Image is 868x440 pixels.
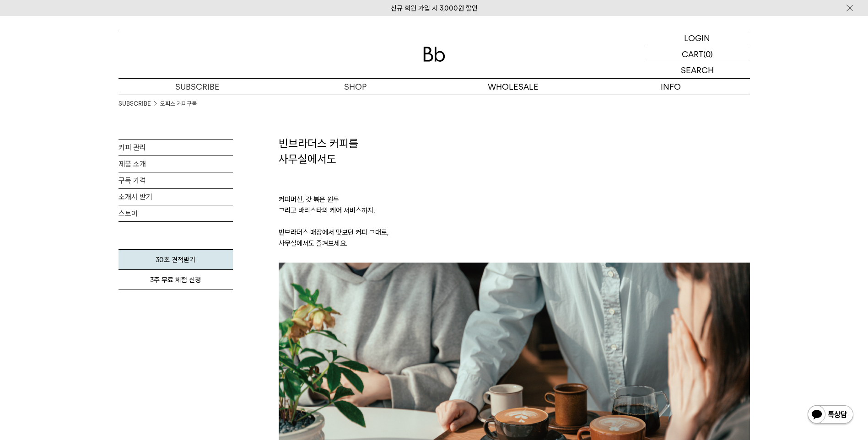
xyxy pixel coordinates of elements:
[119,79,276,95] a: SUBSCRIBE
[423,47,445,62] img: 로고
[645,46,750,62] a: CART (0)
[119,270,233,290] a: 3주 무료 체험 신청
[119,99,151,108] a: SUBSCRIBE
[119,189,233,205] a: 소개서 받기
[119,205,233,221] a: 스토어
[160,99,197,108] a: 오피스 커피구독
[119,249,233,270] a: 30초 견적받기
[684,30,710,46] p: LOGIN
[681,62,714,78] p: SEARCH
[279,136,750,166] h2: 빈브라더스 커피를 사무실에서도
[279,166,750,263] p: 커피머신, 갓 볶은 원두 그리고 바리스타의 케어 서비스까지. 빈브라더스 매장에서 맛보던 커피 그대로, 사무실에서도 즐겨보세요.
[119,140,233,156] a: 커피 관리
[645,30,750,46] a: LOGIN
[807,404,854,426] img: 카카오톡 채널 1:1 채팅 버튼
[391,4,478,12] a: 신규 회원 가입 시 3,000원 할인
[682,46,703,62] p: CART
[276,79,434,95] a: SHOP
[592,79,750,95] p: INFO
[434,79,592,95] p: WHOLESALE
[119,172,233,188] a: 구독 가격
[119,156,233,172] a: 제품 소개
[703,46,713,62] p: (0)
